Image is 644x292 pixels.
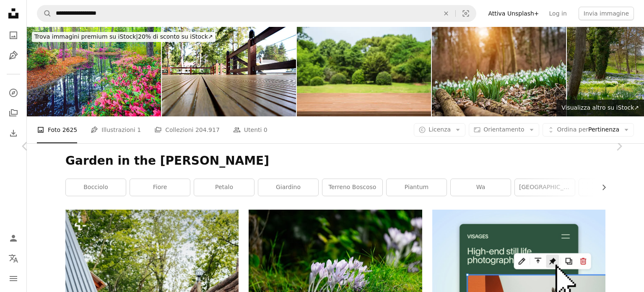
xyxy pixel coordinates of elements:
button: Elimina [437,5,455,21]
a: Wa [451,179,511,196]
button: Cerca su Unsplash [37,5,52,21]
span: Pertinenza [557,126,619,134]
a: bocciolo [66,179,126,196]
span: Visualizza altro su iStock ↗ [561,104,639,111]
a: Avanti [594,106,644,187]
a: petalo [194,179,254,196]
img: Boschi di primavera nel giardino del Sud [27,27,161,116]
button: Menu [5,270,22,287]
span: 0 [264,125,267,134]
a: Illustrazioni 1 [91,116,141,143]
img: Snowdrops [432,27,566,116]
a: Collezioni [5,105,22,121]
span: Trova immagini premium su iStock | [34,33,138,40]
a: Attiva Unsplash+ [483,7,544,20]
img: Tavolo in legno vuoto e molla foresta sfocatura sfondo astratto [297,27,431,116]
h1: Garden in the [PERSON_NAME] [65,153,605,168]
a: giardino [258,179,318,196]
a: Log in [544,7,572,20]
a: un gruppo di fiori bianchi seduti in cima a un campo verde lussureggiante [249,263,422,271]
a: Accedi / Registrati [5,230,22,247]
button: Ricerca visiva [456,5,476,21]
span: Licenza [428,126,451,133]
a: Esplora [5,84,22,101]
form: Trova visual in tutto il sito [37,5,476,22]
span: 20% di sconto su iStock ↗ [34,33,213,40]
button: Lingua [5,250,22,267]
a: Foto [5,27,22,44]
a: Utenti 0 [233,116,267,143]
a: geranio [579,179,639,196]
img: Terrazza [162,27,296,116]
button: scorri la lista a destra [596,179,605,196]
span: Orientamento [483,126,524,133]
a: piantum [387,179,447,196]
a: fiore [130,179,190,196]
span: 1 [137,125,141,134]
a: [GEOGRAPHIC_DATA] [515,179,575,196]
a: Illustrazioni [5,47,22,64]
a: Visualizza altro su iStock↗ [556,100,644,116]
button: Orientamento [469,123,539,137]
span: 204.917 [195,125,220,134]
button: Ordina perPertinenza [543,123,634,137]
a: terreno boscoso [322,179,382,196]
button: Invia immagine [579,7,634,20]
a: Collezioni 204.917 [154,116,220,143]
span: Ordina per [557,126,588,133]
a: Trova immagini premium su iStock|20% di sconto su iStock↗ [27,27,221,47]
button: Licenza [414,123,465,137]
